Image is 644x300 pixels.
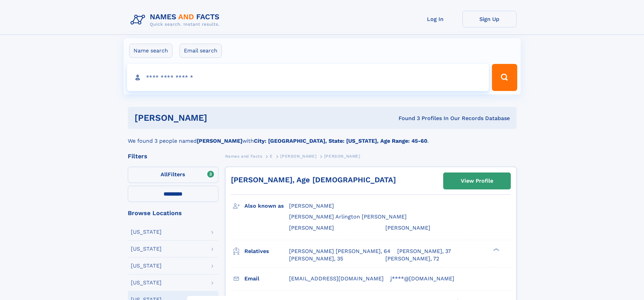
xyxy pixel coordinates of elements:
[254,138,427,144] b: City: [GEOGRAPHIC_DATA], State: [US_STATE], Age Range: 45-60
[129,44,172,58] label: Name search
[244,273,289,284] h3: Email
[303,115,510,122] div: Found 3 Profiles In Our Records Database
[408,11,462,27] a: Log In
[270,154,273,159] span: E
[324,154,360,159] span: [PERSON_NAME]
[128,153,218,159] div: Filters
[128,11,225,29] img: Logo Names and Facts
[131,263,162,269] div: [US_STATE]
[385,225,430,231] span: [PERSON_NAME]
[225,152,262,160] a: Names and Facts
[444,173,510,189] a: View Profile
[180,44,222,58] label: Email search
[280,154,316,159] span: [PERSON_NAME]
[161,171,168,178] span: All
[128,210,218,216] div: Browse Locations
[231,176,396,184] a: [PERSON_NAME], Age [DEMOGRAPHIC_DATA]
[462,11,517,27] a: Sign Up
[280,152,316,160] a: [PERSON_NAME]
[289,213,407,220] span: [PERSON_NAME] Arlington [PERSON_NAME]
[127,64,489,91] input: search input
[492,247,500,252] div: ❯
[289,203,334,209] span: [PERSON_NAME]
[244,246,289,257] h3: Relatives
[289,275,384,282] span: [EMAIL_ADDRESS][DOMAIN_NAME]
[385,255,439,262] a: [PERSON_NAME], 72
[289,248,390,255] a: [PERSON_NAME] [PERSON_NAME], 64
[131,229,162,235] div: [US_STATE]
[270,152,273,160] a: E
[289,225,334,231] span: [PERSON_NAME]
[128,129,517,145] div: We found 3 people named with .
[244,200,289,212] h3: Also known as
[289,255,343,262] a: [PERSON_NAME], 35
[131,246,162,252] div: [US_STATE]
[128,167,218,183] label: Filters
[197,138,242,144] b: [PERSON_NAME]
[131,280,162,285] div: [US_STATE]
[135,114,303,122] h1: [PERSON_NAME]
[397,248,451,255] a: [PERSON_NAME], 37
[492,64,517,91] button: Search Button
[461,173,493,189] div: View Profile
